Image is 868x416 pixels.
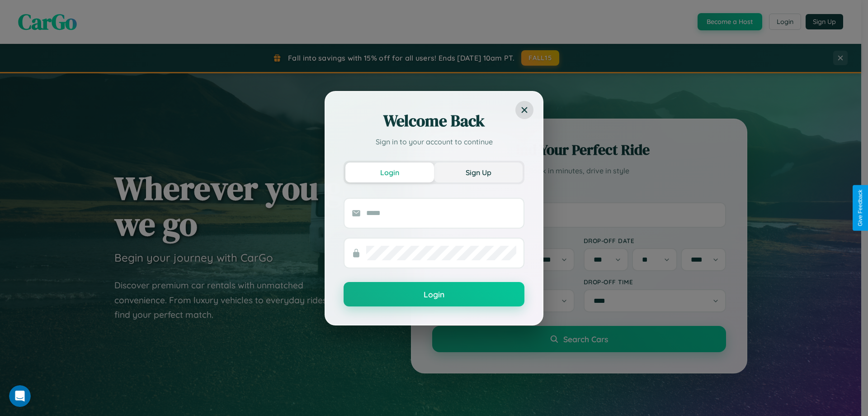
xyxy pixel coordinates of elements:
[9,385,31,407] iframe: Intercom live chat
[434,163,523,182] button: Sign Up
[344,110,524,132] h2: Welcome Back
[345,163,434,182] button: Login
[344,136,524,147] p: Sign in to your account to continue
[857,190,863,226] div: Give Feedback
[344,282,524,306] button: Login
